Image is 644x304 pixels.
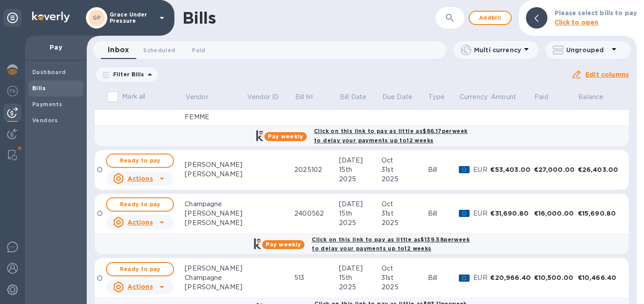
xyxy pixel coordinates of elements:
[186,92,208,102] p: Vendor
[578,165,621,174] div: €26,403.00
[340,92,366,102] p: Bill Date
[339,273,381,283] div: 15th
[473,273,490,283] p: EUR
[185,273,246,283] div: Champagne
[381,209,428,218] div: 31st
[122,92,145,101] p: Mark all
[186,92,220,102] span: Vendor
[473,209,490,218] p: EUR
[381,264,428,273] div: Oct
[32,117,58,124] b: Vendors
[566,46,609,54] p: Ungrouped
[534,92,548,102] p: Paid
[381,200,428,209] div: Oct
[182,8,216,27] h1: Bills
[555,9,637,17] b: Please select bills to pay
[127,219,153,226] u: Actions
[93,14,101,21] b: GP
[143,46,175,55] span: Scheduled
[381,165,428,175] div: 31st
[460,92,487,102] p: Currency
[266,241,301,248] b: Pay weekly
[491,92,528,102] span: Amount
[477,12,504,23] span: Add bill
[381,218,428,228] div: 2025
[106,154,174,168] button: Ready to pay
[247,92,290,102] span: Vendor ID
[578,92,603,102] p: Balance
[192,46,205,55] span: Paid
[555,19,599,26] b: Click to open
[110,71,144,78] p: Filter Bills
[185,170,246,179] div: [PERSON_NAME]
[32,85,46,92] b: Bills
[7,86,18,96] img: Foreign exchange
[185,160,246,170] div: [PERSON_NAME]
[469,11,512,25] button: Addbill
[339,209,381,218] div: 15th
[428,273,459,283] div: Bill
[108,44,129,56] span: Inbox
[185,112,246,122] div: FEMME
[339,175,381,184] div: 2025
[428,92,456,102] span: Type
[295,92,325,102] span: Bill №
[247,92,279,102] p: Vendor ID
[339,165,381,175] div: 15th
[534,92,560,102] span: Paid
[340,92,378,102] span: Bill Date
[110,12,154,24] p: Grace Under Pressure
[490,165,534,174] div: €53,403.00
[314,128,467,144] b: Click on this link to pay as little as $86.17 per week to delay your payments up to 12 weeks
[4,9,21,27] div: Unpin categories
[268,133,303,140] b: Pay weekly
[106,262,174,276] button: Ready to pay
[578,92,615,102] span: Balance
[32,101,62,108] b: Payments
[490,273,534,282] div: €20,966.40
[491,92,516,102] p: Amount
[534,273,578,282] div: €10,500.00
[127,283,153,290] u: Actions
[381,273,428,283] div: 31st
[114,155,166,166] span: Ready to pay
[428,209,459,218] div: Bill
[106,197,174,212] button: Ready to pay
[428,92,445,102] p: Type
[185,209,246,218] div: [PERSON_NAME]
[381,283,428,292] div: 2025
[295,92,314,102] p: Bill №
[294,209,339,218] div: 2400562
[339,218,381,228] div: 2025
[185,200,246,209] div: Champagne
[339,200,381,209] div: [DATE]
[339,156,381,165] div: [DATE]
[294,273,339,283] div: 513
[32,12,70,22] img: Logo
[490,209,534,218] div: €31,690.80
[185,283,246,292] div: [PERSON_NAME]
[114,264,166,275] span: Ready to pay
[185,218,246,228] div: [PERSON_NAME]
[185,264,246,273] div: [PERSON_NAME]
[585,71,629,78] u: Edit columns
[312,236,470,252] b: Click on this link to pay as little as $139.58 per week to delay your payments up to 12 weeks
[32,43,80,52] p: Pay
[114,199,166,210] span: Ready to pay
[127,175,153,182] u: Actions
[534,209,578,218] div: €16,000.00
[294,165,339,175] div: 2025102
[382,92,424,102] span: Due Date
[534,165,578,174] div: €27,000.00
[382,92,412,102] p: Due Date
[339,283,381,292] div: 2025
[473,165,490,175] p: EUR
[578,273,621,282] div: €10,466.40
[339,264,381,273] div: [DATE]
[381,175,428,184] div: 2025
[381,156,428,165] div: Oct
[578,209,621,218] div: €15,690.80
[32,69,66,75] b: Dashboard
[474,46,521,54] p: Multi currency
